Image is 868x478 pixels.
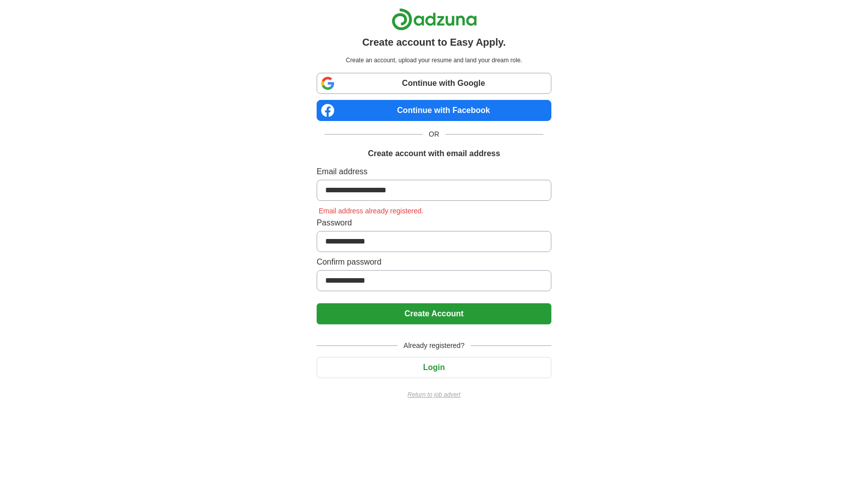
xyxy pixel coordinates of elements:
span: Already registered? [398,340,470,351]
label: Confirm password [317,256,551,268]
p: Create an account, upload your resume and land your dream role. [319,56,549,65]
label: Email address [317,166,551,178]
span: OR [423,129,445,140]
span: Email address already registered. [317,207,426,215]
img: Adzuna logo [392,8,477,31]
h1: Create account to Easy Apply. [362,35,506,50]
button: Login [317,357,551,378]
a: Continue with Google [317,73,551,94]
a: Login [317,363,551,372]
a: Return to job advert [317,390,551,399]
label: Password [317,217,551,229]
a: Continue with Facebook [317,100,551,121]
button: Create Account [317,303,551,324]
h1: Create account with email address [368,148,500,160]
